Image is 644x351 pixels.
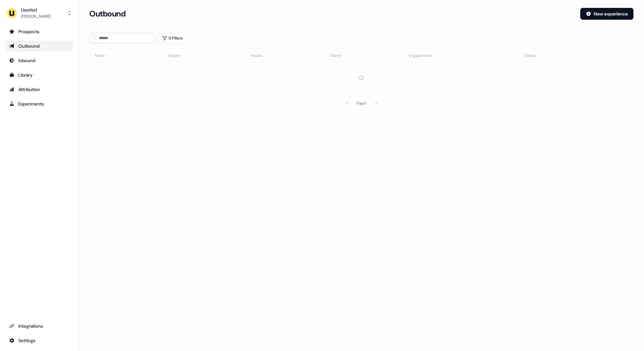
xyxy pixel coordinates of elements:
a: Go to prospects [5,26,73,37]
div: [PERSON_NAME] [21,13,51,20]
div: Prospects [9,28,69,35]
h3: Outbound [89,9,126,19]
div: Integrations [9,323,69,329]
div: Userled [21,7,51,13]
div: Attribution [9,86,69,93]
a: Go to templates [5,70,73,80]
div: Settings [9,337,69,344]
div: Outbound [9,43,69,49]
div: Experiments [9,101,69,107]
button: 0 Filters [158,33,187,43]
a: Go to integrations [5,335,73,346]
button: New experience [580,8,633,20]
a: Go to outbound experience [5,41,73,51]
a: Go to attribution [5,84,73,95]
a: Go to integrations [5,321,73,331]
div: Library [9,72,69,78]
button: Userled[PERSON_NAME] [5,5,73,21]
div: Inbound [9,57,69,64]
a: Go to experiments [5,99,73,109]
a: Go to Inbound [5,55,73,66]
